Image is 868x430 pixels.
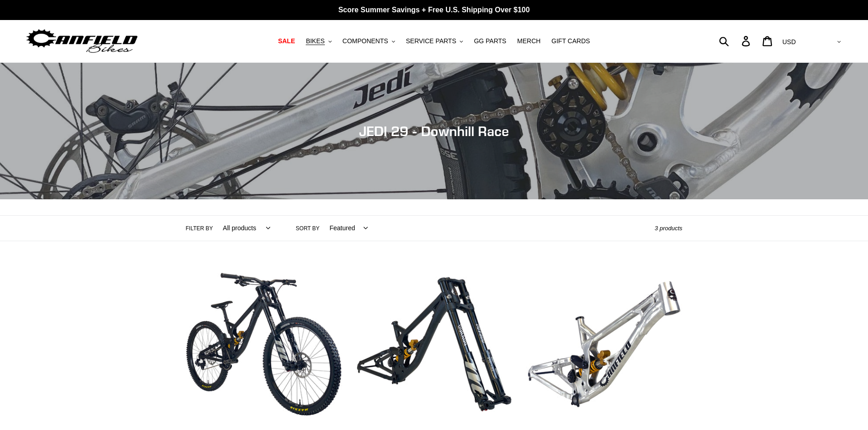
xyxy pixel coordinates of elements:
a: GIFT CARDS [547,35,595,47]
img: Canfield Bikes [25,27,139,56]
button: COMPONENTS [338,35,400,47]
span: GG PARTS [474,37,506,45]
span: MERCH [517,37,540,45]
span: BIKES [306,37,324,45]
span: SERVICE PARTS [406,37,456,45]
button: BIKES [301,35,336,47]
span: COMPONENTS [343,37,388,45]
label: Filter by [186,224,213,233]
label: Sort by [296,224,319,233]
span: 3 products [655,225,683,232]
input: Search [724,31,747,51]
span: JEDI 29 - Downhill Race [359,123,509,139]
button: SERVICE PARTS [401,35,467,47]
span: SALE [278,37,295,45]
a: GG PARTS [469,35,511,47]
a: SALE [273,35,299,47]
span: GIFT CARDS [551,37,590,45]
a: MERCH [513,35,545,47]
